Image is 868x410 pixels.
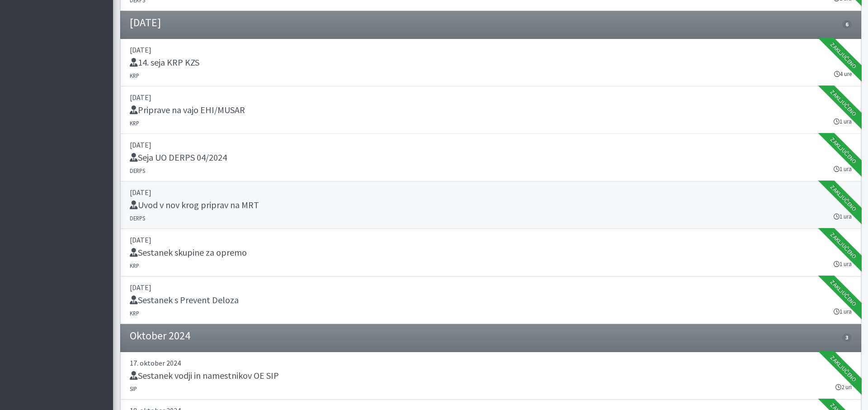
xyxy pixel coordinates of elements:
[120,277,861,324] a: [DATE] Sestanek s Prevent Deloza KRP 1 ura Zaključeno
[130,310,139,317] small: KRP
[130,16,161,29] h4: [DATE]
[130,72,139,79] small: KRP
[130,370,279,381] h5: Sestanek vodji in namestnikov OE SIP
[120,134,861,181] a: [DATE] Seja UO DERPS 04/2024 DERPS 1 ura Zaključeno
[130,358,852,368] p: 17. oktober 2024
[130,44,852,55] p: [DATE]
[130,152,227,163] h5: Seja UO DERPS 04/2024
[842,20,851,29] span: 6
[130,329,190,343] h4: Oktober 2024
[130,385,137,392] small: SIP
[120,352,861,400] a: 17. oktober 2024 Sestanek vodji in namestnikov OE SIP SIP 2 uri Zaključeno
[130,105,245,115] h5: Priprave na vajo EHI/MUSAR
[120,181,861,229] a: [DATE] Uvod v nov krog priprav na MRT DERPS 1 ura Zaključeno
[130,262,139,269] small: KRP
[130,200,259,210] h5: Uvod v nov krog priprav na MRT
[130,92,852,103] p: [DATE]
[130,282,852,293] p: [DATE]
[120,229,861,277] a: [DATE] Sestanek skupine za opremo KRP 1 ura Zaključeno
[120,86,861,134] a: [DATE] Priprave na vajo EHI/MUSAR KRP 1 ura Zaključeno
[130,247,247,258] h5: Sestanek skupine za opremo
[130,119,139,127] small: KRP
[120,39,861,86] a: [DATE] 14. seja KRP KZS KRP 4 ure Zaključeno
[130,187,852,198] p: [DATE]
[130,57,199,68] h5: 14. seja KRP KZS
[130,167,145,174] small: DERPS
[842,334,851,342] span: 3
[130,139,852,150] p: [DATE]
[130,234,852,245] p: [DATE]
[130,215,145,222] small: DERPS
[130,295,239,305] h5: Sestanek s Prevent Deloza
